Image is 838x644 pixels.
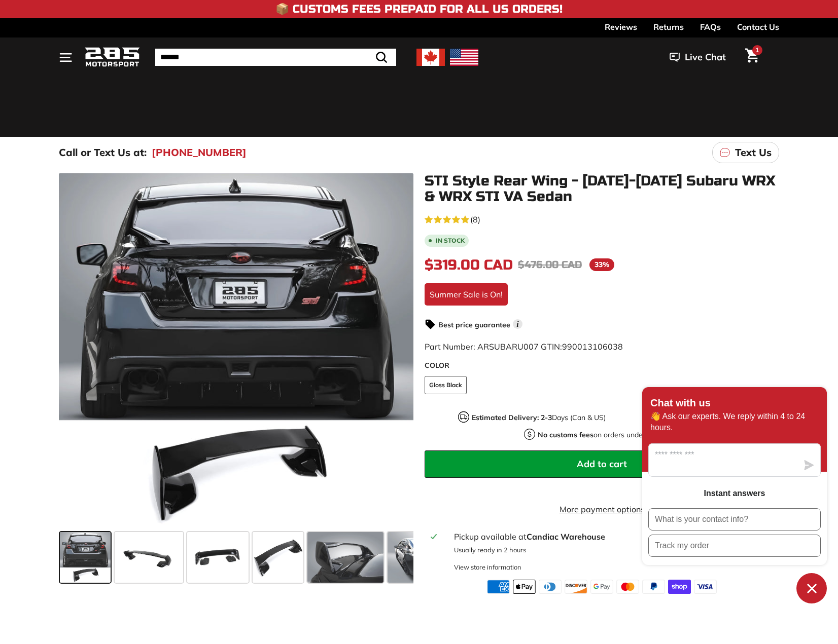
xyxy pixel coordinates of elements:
[538,430,593,439] strong: No customs fees
[616,580,639,594] img: master
[562,342,623,352] span: 990013106038
[590,580,613,594] img: google_pay
[436,238,465,244] b: In stock
[513,319,522,329] span: i
[589,258,614,271] span: 33%
[425,503,779,515] a: More payment options
[539,580,562,594] img: diners_club
[425,212,779,225] a: 4.6 rating (8 votes)
[639,387,830,603] inbox-online-store-chat: Shopify online store chat
[425,173,779,205] h1: STI Style Rear Wing - [DATE]-[DATE] Subaru WRX & WRX STI VA Sedan
[438,320,510,329] strong: Best price guarantee
[518,258,582,271] span: $476.00 CAD
[700,18,721,35] a: FAQs
[472,413,552,422] strong: Estimated Delivery: 2-3
[577,458,627,470] span: Add to cart
[425,283,508,306] div: Summer Sale is On!
[737,18,779,35] a: Contact Us
[425,256,513,274] span: $319.00 CAD
[739,40,765,74] a: Cart
[755,46,759,54] span: 1
[155,49,396,66] input: Search
[152,145,247,160] a: [PHONE_NUMBER]
[656,45,739,70] button: Live Chat
[454,545,773,555] p: Usually ready in 2 hours
[84,46,140,69] img: Logo_285_Motorsport_areodynamics_components
[454,562,521,572] div: View store information
[425,360,779,371] label: COLOR
[653,18,684,35] a: Returns
[513,580,536,594] img: apple_pay
[472,412,606,423] p: Days (Can & US)
[59,145,147,160] p: Call or Text Us at:
[425,450,779,478] button: Add to cart
[605,18,637,35] a: Reviews
[275,3,563,15] h4: 📦 Customs Fees Prepaid for All US Orders!
[735,145,772,160] p: Text Us
[454,531,773,543] div: Pickup available at
[487,580,510,594] img: american_express
[527,532,605,542] strong: Candiac Warehouse
[425,342,623,352] span: Part Number: ARSUBARU007 GTIN:
[470,213,480,225] span: (8)
[538,430,680,440] p: on orders under $800 USD
[685,51,726,64] span: Live Chat
[565,580,587,594] img: discover
[712,142,779,163] a: Text Us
